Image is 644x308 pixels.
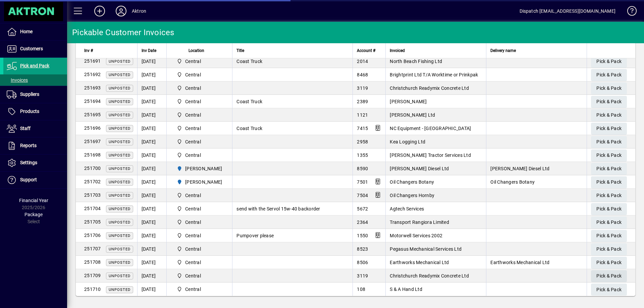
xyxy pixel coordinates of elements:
td: [DATE] [137,175,166,189]
span: Unposted [109,113,130,117]
td: [DATE] [137,135,166,148]
span: Home [20,29,33,34]
td: [DATE] [137,95,166,108]
span: Coast Truck [236,59,262,64]
span: [PERSON_NAME] Ltd [390,112,435,118]
span: Central [185,232,201,239]
button: Pick & Pack [591,203,627,215]
span: Suppliers [20,91,39,97]
span: [PERSON_NAME] Diesel Ltd [390,166,449,171]
span: Central [185,192,201,199]
span: 2958 [357,139,368,144]
a: Reports [3,137,67,154]
a: Invoices [3,74,67,86]
span: Christchurch Readymix Concrete Ltd [390,85,469,91]
td: [DATE] [137,68,166,81]
span: 251709 [84,273,101,278]
span: Pick & Pack [596,203,622,214]
span: HAMILTON [174,165,225,173]
span: Pick & Pack [596,110,622,121]
span: Pegasus Mechanical Services Ltd [390,246,462,252]
span: Pick & Pack [596,123,622,134]
button: Pick & Pack [591,136,627,148]
span: Reports [20,143,37,148]
span: 251708 [84,259,101,265]
span: Motorwell Services 2002 [390,233,442,238]
span: Earthworks Mechanical Ltd [390,260,449,265]
span: Unposted [109,234,130,238]
span: 251698 [84,152,101,158]
div: Inv Date [142,47,162,54]
span: 251704 [84,206,101,211]
span: HAMILTON [174,178,225,186]
span: 8468 [357,72,368,77]
a: Settings [3,155,67,171]
span: Pick & Pack [596,83,622,94]
button: Pick & Pack [591,82,627,95]
span: Central [174,245,225,253]
span: Pick & Pack [596,136,622,147]
span: 2389 [357,99,368,104]
td: [DATE] [137,202,166,215]
span: Central [185,205,201,212]
span: Invoices [7,77,28,83]
span: 1121 [357,112,368,118]
a: Home [3,23,67,40]
span: Oil Changers Botany [490,179,535,185]
div: Account # [357,47,381,54]
span: 2014 [357,59,368,64]
span: Pick & Pack [596,150,622,161]
button: Pick & Pack [591,176,627,188]
button: Pick & Pack [591,109,627,121]
span: Unposted [109,126,130,131]
span: 251693 [84,85,101,90]
span: 5672 [357,206,368,211]
button: Pick & Pack [591,190,627,202]
span: [PERSON_NAME] [185,165,222,172]
span: Central [185,152,201,159]
button: Profile [110,5,132,17]
span: Central [174,124,225,132]
span: Central [174,285,225,293]
a: Staff [3,120,67,137]
span: Central [185,138,201,145]
div: Invoiced [390,47,482,54]
button: Add [89,5,110,17]
span: Central [174,232,225,240]
span: Central [185,246,201,252]
button: Pick & Pack [591,230,627,242]
span: Support [20,177,37,182]
span: 3119 [357,85,368,91]
span: Unposted [109,180,130,184]
span: 251694 [84,99,101,104]
span: 251691 [84,58,101,64]
span: Unposted [109,100,130,104]
span: Unposted [109,207,130,211]
span: Unposted [109,274,130,278]
span: [PERSON_NAME] Tractor Services Ltd [390,152,471,158]
span: Location [189,47,204,54]
span: Pick & Pack [596,270,622,282]
td: [DATE] [137,256,166,269]
span: 7415 [357,126,368,131]
span: Central [185,85,201,91]
span: Central [185,98,201,105]
td: [DATE] [137,283,166,296]
span: 251707 [84,246,101,251]
a: Products [3,103,67,120]
span: Title [236,47,244,54]
span: 251700 [84,166,101,171]
span: Central [185,286,201,293]
span: Unposted [109,59,130,64]
button: Pick & Pack [591,270,627,282]
span: 7501 [357,179,368,185]
span: Central [185,219,201,226]
td: [DATE] [137,269,166,283]
span: Inv # [84,47,93,54]
a: Knowledge Base [622,1,636,23]
span: Pumpover please [236,233,274,238]
span: Products [20,109,39,114]
button: Pick & Pack [591,69,627,81]
span: Pick & Pack [596,284,622,295]
span: Central [174,218,225,226]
